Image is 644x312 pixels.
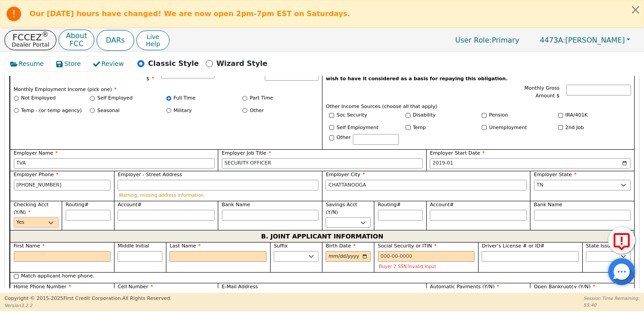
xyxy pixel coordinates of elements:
button: Close alert [627,0,644,19]
a: User Role:Primary [446,31,528,49]
span: Home Phone Number [14,284,71,290]
span: Bank Name [534,202,563,208]
span: Birth Date [326,243,356,249]
span: Routing# [66,202,89,208]
label: Self Employed [97,95,133,102]
p: About [66,32,87,39]
input: YYYY-MM-DD [430,158,631,169]
input: 303-867-5309 x104 [14,180,111,191]
span: Monthly Gross Amount $ [525,85,560,99]
button: Store [50,56,88,71]
p: Wizard Style [216,58,267,69]
span: User Role : [455,36,491,44]
label: 2nd Job [565,124,584,132]
label: Temp [413,124,426,132]
button: Report Error to FCC [608,227,635,254]
span: Account# [118,202,142,208]
b: Our [DATE] hours have changed! We are now open 2pm-7pm EST on Saturdays. [30,9,350,18]
input: Y/N [558,113,563,118]
span: All Rights Reserved. [122,295,171,301]
span: Open Bankruptcy (Y/N) [534,284,595,290]
sup: ® [42,30,49,39]
span: Automatic Payments (Y/N) [430,284,499,290]
p: Buyer 2 SSN Invalid Input [379,264,474,269]
span: Checking Acct (Y/N) [14,202,49,215]
span: Last Name [169,243,200,249]
label: Soc Security [337,112,367,119]
p: Primary [446,31,528,49]
label: Unemployment [489,124,527,132]
span: Employer Name [14,150,58,156]
span: First Name [14,243,45,249]
label: Full Time [174,95,195,102]
input: YYYY-MM-DD [326,251,370,262]
span: Driver’s License # or ID# [482,243,544,249]
p: Dealer Portal [12,42,49,48]
label: Temp - (or temp agency) [21,107,82,115]
label: Other [337,134,351,142]
label: Not Employed [21,95,55,102]
span: Suffix [274,243,288,249]
span: Bank Name [222,202,250,208]
span: Employer Job Title [222,150,271,156]
p: 55:40 [584,302,640,308]
span: E-Mail Address [222,284,258,290]
span: Employer Phone [14,172,59,178]
a: AboutFCC [59,30,94,51]
span: Employer Start Date [430,150,485,156]
label: Part Time [250,95,273,102]
label: Self Employment [337,124,379,132]
label: Seasonal [97,107,120,115]
span: Middle Initial [118,243,149,249]
p: Other Income Sources (choose all that apply) [326,103,631,111]
input: Y/N [406,113,411,118]
span: Employer City [326,172,365,178]
button: Review [87,56,131,71]
input: Y/N [482,125,487,130]
p: Session Time Remaining: [584,295,640,302]
span: Review [102,59,124,69]
span: Account# [430,202,454,208]
label: Military [174,107,192,115]
input: Y/N [482,113,487,118]
span: Employer State [534,172,576,178]
span: State Issued [586,243,616,249]
p: Version 3.2.2 [4,302,171,309]
button: Resume [4,56,51,71]
span: Help [146,40,160,48]
p: Monthly Employment Income (pick one) [14,86,319,94]
span: Gross Base Pay $ [117,68,154,82]
button: LiveHelp [136,30,169,50]
input: Y/N [329,113,334,118]
p: Copyright © 2015- 2025 First Credit Corporation. [4,295,171,303]
span: Store [64,59,81,69]
label: Match applicant home phone. [21,273,94,280]
input: 000-00-0000 [378,251,475,262]
label: Pension [489,112,508,119]
p: Classic Style [148,58,199,69]
span: Social Security or ITIN [378,243,436,249]
button: 4473A:[PERSON_NAME] [530,33,640,47]
span: Savings Acct (Y/N) [326,202,357,215]
label: Disability [413,112,436,119]
span: Cell Number [118,284,153,290]
input: Y/N [406,125,411,130]
span: B. JOINT APPLICANT INFORMATION [261,230,383,242]
input: Y/N [329,125,334,130]
button: DARs [97,30,134,51]
p: FCCEZ [12,33,49,42]
button: FCCEZ®Dealer Portal [4,30,56,50]
span: Resume [19,59,44,69]
label: Other [250,107,264,115]
input: Y/N [558,125,563,130]
span: 4473A: [540,36,565,44]
p: FCC [66,40,87,48]
label: IRA/401K [565,112,588,119]
span: Employer - Street Address [118,172,182,178]
span: Live [146,33,160,40]
span: [PERSON_NAME] [540,36,625,44]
